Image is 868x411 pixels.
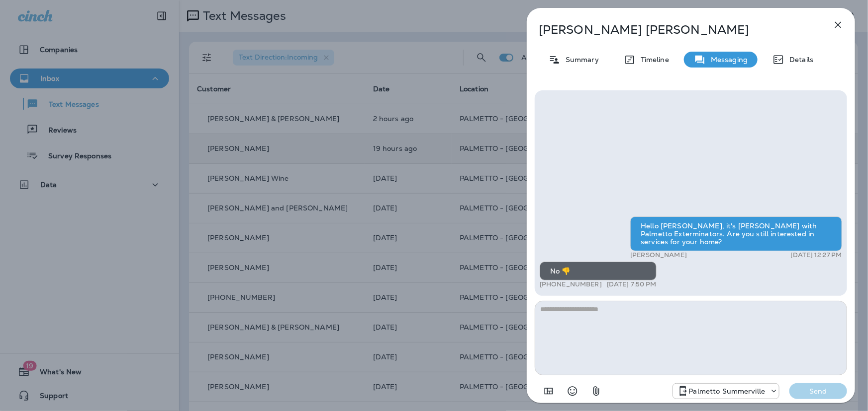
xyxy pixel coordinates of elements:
p: Palmetto Summerville [689,387,766,395]
p: [DATE] 12:27 PM [791,251,842,259]
div: Hello [PERSON_NAME], it's [PERSON_NAME] with Palmetto Exterminators. Are you still interested in ... [630,216,842,251]
p: Timeline [636,56,669,64]
p: Messaging [706,56,748,64]
p: [PHONE_NUMBER] [540,280,602,288]
button: Add in a premade template [539,381,559,401]
p: Details [784,56,813,64]
p: Summary [561,56,599,64]
button: Select an emoji [563,381,582,401]
p: [PERSON_NAME] [PERSON_NAME] [539,23,810,37]
div: No 👎 [540,262,657,280]
div: +1 (843) 594-2691 [673,385,779,397]
p: [PERSON_NAME] [630,251,687,259]
p: [DATE] 7:50 PM [607,280,657,288]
